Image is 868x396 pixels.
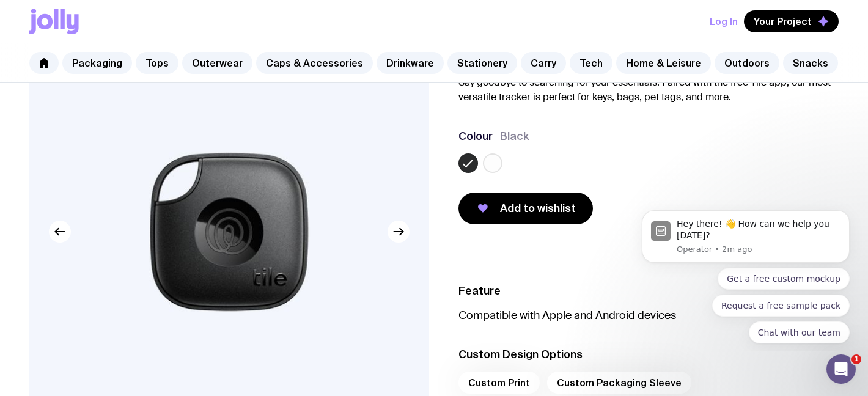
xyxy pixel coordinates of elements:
span: Black [500,129,529,144]
a: Outerwear [182,52,252,74]
button: Add to wishlist [458,193,593,224]
a: Outdoors [715,52,779,74]
span: 1 [851,354,861,364]
h3: Colour [458,129,493,144]
button: Log In [710,10,738,32]
p: Compatible with Apple and Android devices [458,308,839,323]
p: Say goodbye to searching for your essentials. Paired with the free Tile app, our most versatile t... [458,75,839,105]
button: Your Project [744,10,839,32]
a: Home & Leisure [616,52,711,74]
a: Packaging [62,52,132,74]
a: Caps & Accessories [256,52,373,74]
a: Drinkware [377,52,444,74]
span: Add to wishlist [500,201,576,216]
a: Stationery [447,52,517,74]
a: Tech [570,52,612,74]
h3: Feature [458,284,839,298]
a: Snacks [783,52,838,74]
iframe: Intercom notifications message [623,199,868,351]
span: Your Project [754,15,812,28]
a: Carry [521,52,566,74]
iframe: Intercom live chat [826,354,856,384]
h3: Custom Design Options [458,347,839,362]
a: Tops [136,52,178,74]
